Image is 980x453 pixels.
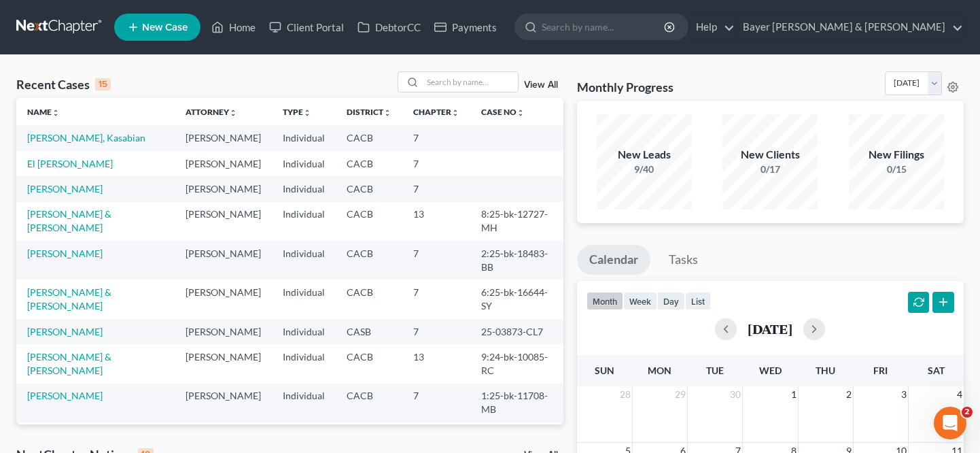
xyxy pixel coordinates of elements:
[402,176,470,201] td: 7
[16,76,111,93] div: Recent Cases
[336,344,402,383] td: CACB
[470,344,563,383] td: 9:24-bk-10085-RC
[577,79,673,95] h3: Monthly Progress
[402,151,470,176] td: 7
[849,163,944,176] div: 0/15
[175,176,272,201] td: [PERSON_NAME]
[427,15,504,39] a: Payments
[95,78,111,90] div: 15
[336,151,402,176] td: CACB
[934,407,966,439] iframe: Intercom live chat
[336,176,402,201] td: CACB
[27,286,111,312] a: [PERSON_NAME] & [PERSON_NAME]
[175,384,272,422] td: [PERSON_NAME]
[722,147,818,163] div: New Clients
[27,183,103,195] a: [PERSON_NAME]
[849,147,944,163] div: New Filings
[524,80,558,90] a: View All
[27,158,113,169] a: El [PERSON_NAME]
[470,384,563,422] td: 1:25-bk-11708-MB
[729,386,742,403] span: 30
[229,109,237,117] i: unfold_more
[336,202,402,241] td: CACB
[272,125,336,150] td: Individual
[402,280,470,318] td: 7
[402,344,470,383] td: 13
[175,241,272,280] td: [PERSON_NAME]
[175,280,272,318] td: [PERSON_NAME]
[928,365,945,376] span: Sat
[336,384,402,422] td: CACB
[542,14,666,39] input: Search by name...
[517,109,525,117] i: unfold_more
[816,365,835,376] span: Thu
[351,15,427,39] a: DebtorCC
[272,176,336,201] td: Individual
[962,407,973,418] span: 2
[597,163,692,176] div: 9/40
[27,208,111,233] a: [PERSON_NAME] & [PERSON_NAME]
[685,292,711,310] button: list
[175,151,272,176] td: [PERSON_NAME]
[27,390,103,401] a: [PERSON_NAME]
[272,344,336,383] td: Individual
[759,365,782,376] span: Wed
[451,109,459,117] i: unfold_more
[283,107,311,117] a: Typeunfold_more
[175,319,272,344] td: [PERSON_NAME]
[27,107,60,117] a: Nameunfold_more
[175,344,272,383] td: [PERSON_NAME]
[873,365,888,376] span: Fri
[402,319,470,344] td: 7
[402,125,470,150] td: 7
[347,107,391,117] a: Districtunfold_more
[402,241,470,280] td: 7
[790,386,798,403] span: 1
[689,15,735,39] a: Help
[402,384,470,422] td: 7
[27,326,103,337] a: [PERSON_NAME]
[303,109,311,117] i: unfold_more
[27,132,145,144] a: [PERSON_NAME], Kasabian
[142,22,188,33] span: New Case
[587,292,623,310] button: month
[52,109,60,117] i: unfold_more
[618,386,632,403] span: 28
[186,107,237,117] a: Attorneyunfold_more
[175,125,272,150] td: [PERSON_NAME]
[336,241,402,280] td: CACB
[272,319,336,344] td: Individual
[748,322,792,336] h2: [DATE]
[272,241,336,280] td: Individual
[423,72,518,92] input: Search by name...
[956,386,964,403] span: 4
[272,202,336,241] td: Individual
[706,365,724,376] span: Tue
[648,365,671,376] span: Mon
[402,202,470,241] td: 13
[577,245,650,275] a: Calendar
[205,15,262,39] a: Home
[597,147,692,163] div: New Leads
[413,107,459,117] a: Chapterunfold_more
[595,365,614,376] span: Sun
[175,202,272,241] td: [PERSON_NAME]
[845,386,853,403] span: 2
[27,351,111,376] a: [PERSON_NAME] & [PERSON_NAME]
[336,319,402,344] td: CASB
[272,384,336,422] td: Individual
[736,15,963,39] a: Bayer [PERSON_NAME] & [PERSON_NAME]
[27,248,103,259] a: [PERSON_NAME]
[383,109,391,117] i: unfold_more
[272,280,336,318] td: Individual
[470,280,563,318] td: 6:25-bk-16644-SY
[470,202,563,241] td: 8:25-bk-12727-MH
[336,125,402,150] td: CACB
[722,163,818,176] div: 0/17
[673,386,687,403] span: 29
[657,245,710,275] a: Tasks
[336,280,402,318] td: CACB
[623,292,657,310] button: week
[262,15,351,39] a: Client Portal
[272,151,336,176] td: Individual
